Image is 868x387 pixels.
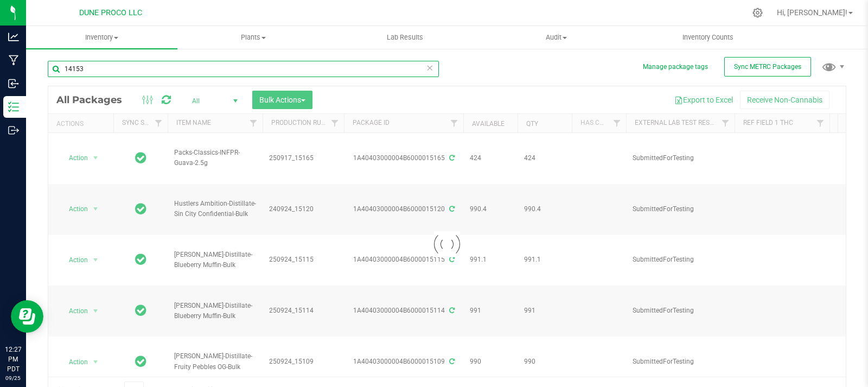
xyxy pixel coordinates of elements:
a: Audit [481,26,632,49]
inline-svg: Inventory [8,101,19,112]
span: Lab Results [372,33,438,42]
inline-svg: Manufacturing [8,55,19,66]
span: Hi, [PERSON_NAME]! [777,8,847,17]
span: Inventory Counts [668,33,748,42]
span: Sync METRC Packages [734,63,801,71]
span: Clear [426,61,433,75]
a: Inventory [26,26,177,49]
span: Plants [178,33,328,42]
p: 12:27 PM PDT [5,345,21,374]
button: Manage package tags [643,62,708,72]
inline-svg: Inbound [8,78,19,89]
button: Sync METRC Packages [724,57,811,77]
span: Audit [481,33,631,42]
div: Manage settings [751,8,764,18]
a: Lab Results [329,26,481,49]
inline-svg: Outbound [8,125,19,136]
p: 09/25 [5,374,21,382]
span: DUNE PROCO LLC [79,8,142,17]
iframe: Resource center [11,300,43,333]
input: Search Package ID, Item Name, SKU, Lot or Part Number... [48,61,439,77]
a: Inventory Counts [632,26,783,49]
inline-svg: Analytics [8,31,19,42]
a: Plants [177,26,329,49]
span: Inventory [26,33,177,42]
